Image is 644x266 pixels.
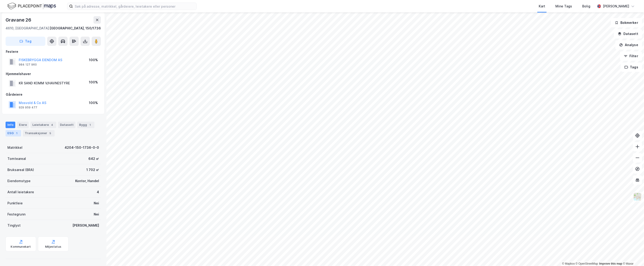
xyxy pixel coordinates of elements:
input: Søk på adresse, matrikkel, gårdeiere, leietakere eller personer [73,3,196,10]
div: Eiere [17,122,29,128]
div: Tomteareal [7,156,26,161]
div: Leietakere [31,122,56,128]
button: Datasett [614,29,642,38]
div: Matrikkel [7,145,22,150]
div: Bolig [582,3,590,9]
button: Bokmerker [611,18,642,27]
div: 1 [15,131,19,136]
div: Antall leietakere [7,189,34,195]
img: Z [633,192,642,201]
div: Mine Tags [555,3,572,9]
div: 4 [50,123,54,127]
div: 100% [89,79,98,85]
div: Punktleie [7,200,23,206]
div: [PERSON_NAME] [603,3,629,9]
a: Improve this map [599,262,622,265]
div: [PERSON_NAME] [72,223,99,228]
div: Eiendomstype [7,178,31,184]
div: Kontrollprogram for chat [621,244,644,266]
button: Analyse [615,40,642,50]
div: 1 [88,123,93,127]
div: KR SAND KOMM V/HAVNESTYRE [19,80,70,86]
div: Bygg [77,122,94,128]
div: Gravane 26 [6,16,32,24]
div: 642 ㎡ [88,156,99,161]
a: OpenStreetMap [576,262,598,265]
div: Kart [539,3,545,9]
iframe: Chat Widget [621,244,644,266]
div: 929 959 477 [19,106,37,109]
div: Miljøstatus [45,245,61,249]
div: Tinglyst [7,223,21,228]
div: Transaksjoner [23,130,55,136]
button: Filter [620,51,642,61]
div: 4610, [GEOGRAPHIC_DATA] [6,25,49,31]
div: 984 127 960 [19,63,37,66]
div: Nei [94,212,99,217]
button: Tag [6,37,45,46]
div: Bruksareal (BRA) [7,167,34,173]
div: [GEOGRAPHIC_DATA], 150/1736 [50,25,101,31]
div: Datasett [58,122,75,128]
div: Kommunekart [11,245,31,249]
div: 5 [48,131,53,136]
div: ESG [6,130,21,136]
button: Tags [621,63,642,72]
div: Gårdeiere [6,92,101,97]
div: 100% [89,100,98,106]
img: logo.f888ab2527a4732fd821a326f86c7f29.svg [7,2,56,10]
div: 4204-150-1736-0-0 [65,145,99,150]
div: Nei [94,200,99,206]
div: Info [6,122,15,128]
a: Mapbox [562,262,575,265]
div: Kontor, Handel [75,178,99,184]
div: Festegrunn [7,212,25,217]
div: Hjemmelshaver [6,71,101,77]
div: Festere [6,49,101,54]
div: 4 [97,189,99,195]
div: 100% [89,57,98,63]
div: 1 702 ㎡ [86,167,99,173]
